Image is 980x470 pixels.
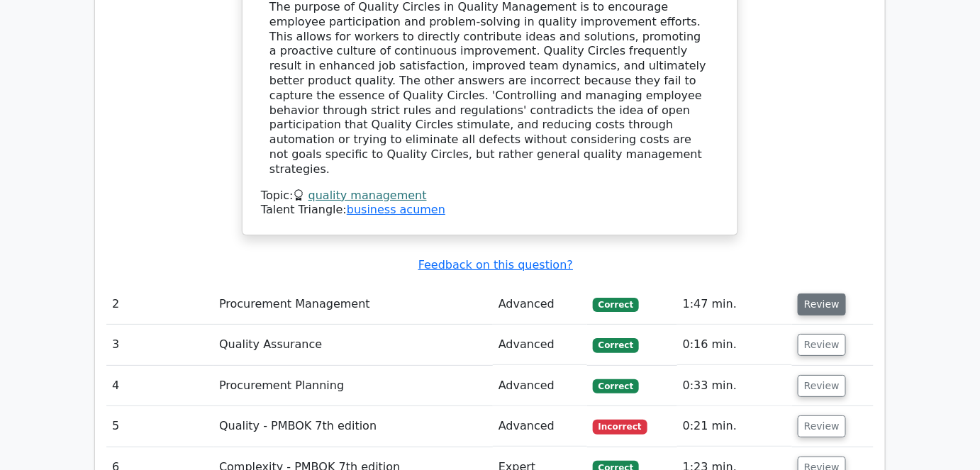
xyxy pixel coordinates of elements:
[677,325,792,365] td: 0:16 min.
[677,366,792,406] td: 0:33 min.
[493,366,587,406] td: Advanced
[213,366,493,406] td: Procurement Planning
[493,406,587,447] td: Advanced
[593,420,647,434] span: Incorrect
[261,189,719,218] div: Talent Triangle:
[798,293,846,315] button: Review
[347,203,445,216] a: business acumen
[261,189,719,203] div: Topic:
[213,284,493,325] td: Procurement Management
[493,325,587,365] td: Advanced
[798,415,846,437] button: Review
[213,406,493,447] td: Quality - PMBOK 7th edition
[493,284,587,325] td: Advanced
[106,366,213,406] td: 4
[677,406,792,447] td: 0:21 min.
[418,258,573,272] a: Feedback on this question?
[593,338,639,352] span: Correct
[593,298,639,312] span: Correct
[106,284,213,325] td: 2
[798,375,846,397] button: Review
[798,334,846,356] button: Review
[593,379,639,393] span: Correct
[213,325,493,365] td: Quality Assurance
[106,406,213,447] td: 5
[677,284,792,325] td: 1:47 min.
[308,189,427,202] a: quality management
[106,325,213,365] td: 3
